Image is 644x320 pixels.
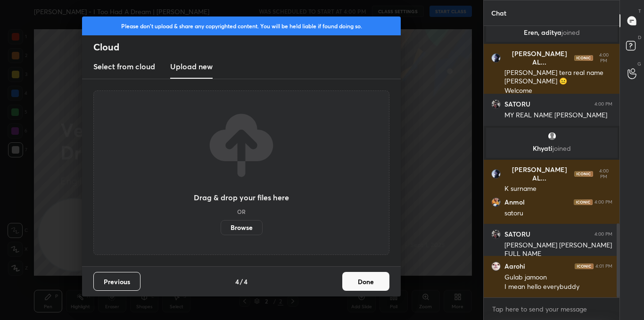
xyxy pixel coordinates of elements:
div: [PERSON_NAME] tera real name [PERSON_NAME] 😐 [504,68,612,86]
div: K surname [504,184,612,194]
img: iconic-dark.1390631f.png [574,171,593,177]
div: 4:01 PM [595,263,612,269]
h5: OR [237,209,246,214]
h6: SATORU [504,230,530,238]
p: Chat [484,0,514,25]
h6: Anmol [504,198,525,206]
div: grid [484,26,620,297]
div: satoru [504,209,612,218]
h6: [PERSON_NAME] AL... [504,165,574,182]
div: 4:00 PM [594,199,612,205]
div: 4:00 PM [594,231,612,237]
button: Previous [93,272,140,291]
h3: Upload new [170,61,213,72]
img: 2cc912fa1b764a62a22bca6ab26737cf.jpg [491,169,501,179]
h4: 4 [235,277,239,287]
div: 4:00 PM [595,168,612,180]
h3: Select from cloud [93,61,155,72]
div: Welcome [504,86,612,96]
img: 2cc912fa1b764a62a22bca6ab26737cf.jpg [491,53,501,63]
h6: Aarohi [504,262,525,271]
img: 9a776951a8b74d6fad206cecfb3af057.jpg [491,230,501,239]
img: 9a776951a8b74d6fad206cecfb3af057.jpg [491,99,501,109]
img: 469424fa13fe419b82f71ddba166f710.jpg [491,262,501,271]
h2: Cloud [93,41,401,53]
p: D [638,34,641,41]
h3: Drag & drop your files here [194,194,289,201]
p: Eren, aditya [492,29,612,36]
p: G [637,60,641,67]
img: iconic-dark.1390631f.png [574,55,593,61]
div: [PERSON_NAME] [PERSON_NAME] FULL NAME [504,241,612,259]
div: 4:00 PM [594,101,612,107]
div: Gulab jamoon [504,273,612,282]
span: joined [561,28,580,37]
button: Done [342,272,389,291]
img: default.png [547,131,556,141]
img: iconic-dark.1390631f.png [575,263,594,269]
h4: 4 [244,277,248,287]
h6: SATORU [504,100,530,108]
img: iconic-dark.1390631f.png [574,199,593,205]
div: 4:00 PM [595,52,612,64]
div: MY REAL NAME [PERSON_NAME] [504,111,612,120]
h4: / [240,277,243,287]
div: I mean hello everybuddy [504,282,612,292]
div: Please don't upload & share any copyrighted content. You will be held liable if found doing so. [82,16,401,35]
p: Khyati [492,145,612,152]
img: 7df839e8040f4b749418655f52490871.jpg [491,197,501,207]
span: joined [553,144,571,153]
p: T [638,8,641,15]
h6: [PERSON_NAME] AL... [504,49,574,66]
